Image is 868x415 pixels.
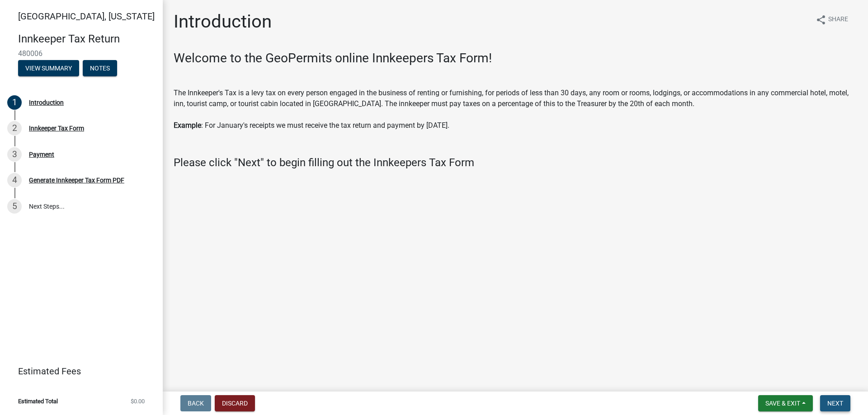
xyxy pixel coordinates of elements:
[83,60,117,76] button: Notes
[29,151,54,158] div: Payment
[808,11,855,28] button: shareShare
[7,362,148,380] a: Estimated Fees
[18,11,155,22] span: [GEOGRAPHIC_DATA], [US_STATE]
[188,400,204,407] span: Back
[816,14,826,25] i: share
[18,60,79,76] button: View Summary
[174,156,857,169] h4: Please click "Next" to begin filling out the Innkeepers Tax Form
[215,395,255,411] button: Discard
[18,65,79,72] wm-modal-confirm: Summary
[29,177,124,183] div: Generate Innkeeper Tax Form PDF
[174,121,201,130] strong: Example
[828,14,848,25] span: Share
[18,33,156,46] h4: Innkeeper Tax Return
[174,11,272,33] h1: Introduction
[174,51,857,66] h3: Welcome to the GeoPermits online Innkeepers Tax Form!
[820,395,850,411] button: Next
[18,49,145,58] span: 480006
[827,400,843,407] span: Next
[7,95,22,110] div: 1
[29,99,64,106] div: Introduction
[174,88,857,131] p: The Innkeeper's Tax is a levy tax on every person engaged in the business of renting or furnishin...
[7,121,22,135] div: 2
[758,395,813,411] button: Save & Exit
[765,400,800,407] span: Save & Exit
[18,398,58,404] span: Estimated Total
[131,398,145,404] span: $0.00
[7,147,22,162] div: 3
[29,125,84,131] div: Innkeeper Tax Form
[180,395,211,411] button: Back
[7,173,22,187] div: 4
[83,65,117,72] wm-modal-confirm: Notes
[7,199,22,214] div: 5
